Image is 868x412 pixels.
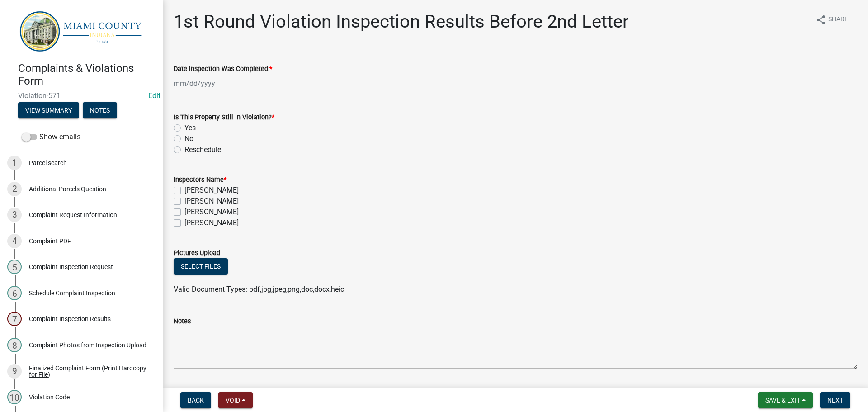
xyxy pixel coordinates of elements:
div: 9 [7,364,22,379]
label: Date Inspection Was Completed: [174,66,272,72]
div: Complaint Request Information [29,212,117,218]
div: 6 [7,286,22,300]
label: Is This Property Still In Violation? [174,114,274,121]
div: 8 [7,338,22,352]
span: Valid Document Types: pdf,jpg,jpeg,png,doc,docx,heic [174,285,344,294]
div: 3 [7,208,22,222]
label: Show emails [22,132,80,142]
wm-modal-confirm: Edit Application Number [148,91,160,100]
label: Yes [184,123,196,133]
h1: 1st Round Violation Inspection Results Before 2nd Letter [174,11,629,33]
label: [PERSON_NAME] [184,196,239,207]
div: Complaint Photos from Inspection Upload [29,342,146,348]
span: Share [828,14,848,25]
div: 10 [7,390,22,404]
button: shareShare [808,11,855,28]
button: Save & Exit [758,392,813,408]
button: View Summary [18,102,79,118]
span: Next [827,397,843,404]
label: Inspectors Name [174,177,226,183]
label: No [184,133,193,144]
label: [PERSON_NAME] [184,207,239,218]
button: Void [218,392,253,408]
label: Pictures Upload [174,250,220,256]
button: Select files [174,258,228,275]
div: 5 [7,260,22,274]
span: Back [188,397,204,404]
div: 1 [7,156,22,170]
label: Notes [174,318,191,325]
div: Parcel search [29,160,67,166]
h4: Complaints & Violations Form [18,62,156,88]
label: Reschedule [184,144,221,155]
span: Violation-571 [18,91,145,100]
div: Complaint Inspection Request [29,264,113,270]
div: Violation Code [29,394,70,400]
button: Next [820,392,850,408]
wm-modal-confirm: Notes [83,107,117,114]
wm-modal-confirm: Summary [18,107,79,114]
div: 2 [7,182,22,196]
label: [PERSON_NAME] [184,185,239,196]
label: [PERSON_NAME] [184,218,239,228]
div: Additional Parcels Question [29,186,106,192]
div: 7 [7,312,22,326]
div: Finalized Complaint Form (Print Hardcopy for File) [29,365,148,378]
button: Notes [83,102,117,118]
i: share [816,14,826,25]
img: Miami County, Indiana [18,9,148,52]
span: Save & Exit [765,397,800,404]
div: Complaint PDF [29,238,71,244]
div: 4 [7,234,22,248]
button: Back [180,392,211,408]
input: mm/dd/yyyy [174,74,256,93]
span: Void [226,397,240,404]
div: Schedule Complaint Inspection [29,290,115,296]
div: Complaint Inspection Results [29,316,111,322]
a: Edit [148,91,160,100]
